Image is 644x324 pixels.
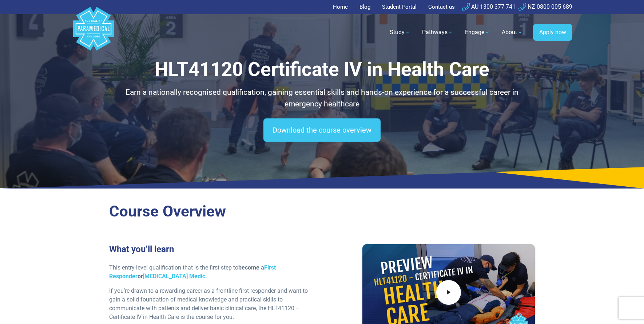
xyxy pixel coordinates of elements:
[109,264,276,280] a: First Responder
[109,264,276,280] strong: become a or .
[109,202,535,221] h2: Course Overview
[263,118,381,142] a: Download the course overview
[109,87,535,110] p: Earn a nationally recognised qualification, gaining essential skills and hands-on experience for ...
[109,263,318,281] p: This entry-level qualification that is the first step to
[461,22,494,42] a: Engage
[385,22,415,42] a: Study
[143,273,205,280] a: [MEDICAL_DATA] Medic
[109,58,535,81] h1: HLT41120 Certificate IV in Health Care
[533,24,572,41] a: Apply now
[72,14,115,51] a: Australian Paramedical College
[518,3,572,10] a: NZ 0800 005 689
[109,287,318,321] p: If you’re drawn to a rewarding career as a frontline first responder and want to gain a solid fou...
[418,22,458,42] a: Pathways
[109,244,318,255] h3: What you’ll learn
[462,3,516,10] a: AU 1300 377 741
[497,22,527,42] a: About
